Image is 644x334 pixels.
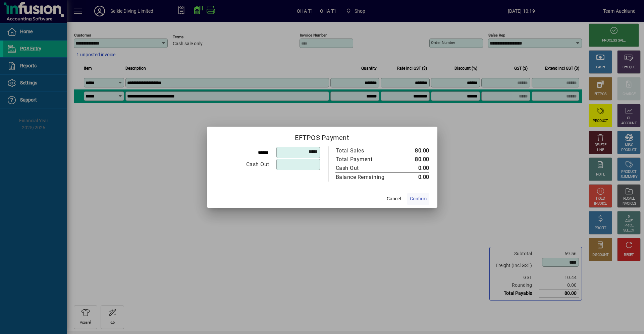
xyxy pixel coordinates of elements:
[399,155,429,164] td: 80.00
[399,173,429,182] td: 0.00
[336,164,392,172] div: Cash Out
[399,146,429,155] td: 80.00
[407,193,429,205] button: Confirm
[399,164,429,173] td: 0.00
[336,173,392,181] div: Balance Remaining
[335,146,399,155] td: Total Sales
[410,195,427,202] span: Confirm
[387,195,401,202] span: Cancel
[383,193,405,205] button: Cancel
[335,155,399,164] td: Total Payment
[207,127,437,146] h2: EFTPOS Payment
[215,160,269,169] div: Cash Out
